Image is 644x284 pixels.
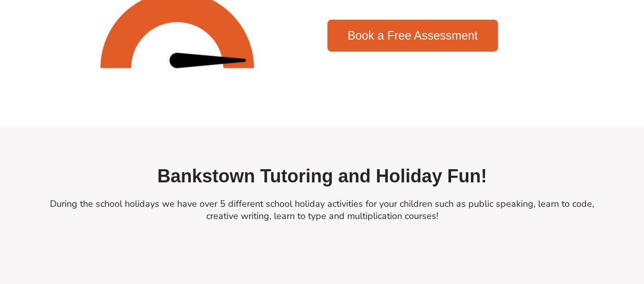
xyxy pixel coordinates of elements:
h2: Bankstown Tutoring and Holiday Fun! [37,165,607,188]
iframe: Chat Widget [593,235,644,284]
span: Book a Free Assessment [348,30,478,42]
a: Book a Free Assessment [327,20,498,52]
a: During the school holidays we have over 5 different school holiday activities for your children s... [50,198,594,222]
